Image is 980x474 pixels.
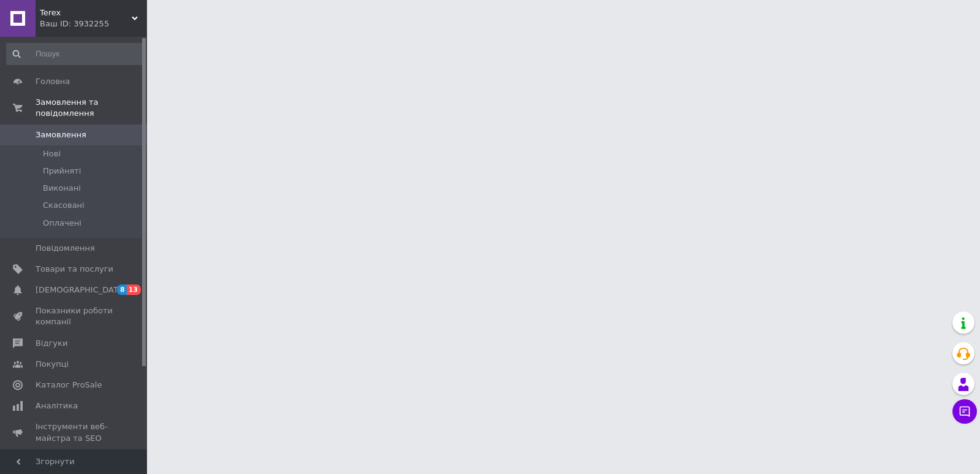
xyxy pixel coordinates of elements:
[43,166,81,177] span: Прийняті
[36,359,69,370] span: Покупці
[952,399,977,424] button: Чат з покупцем
[36,380,102,391] span: Каталог ProSale
[36,400,78,411] span: Аналітика
[43,218,81,229] span: Оплачені
[117,285,127,295] span: 8
[36,338,67,349] span: Відгуки
[43,148,61,159] span: Нові
[36,97,147,119] span: Замовлення та повідомлення
[36,264,113,275] span: Товари та послуги
[36,285,126,296] span: [DEMOGRAPHIC_DATA]
[36,129,86,140] span: Замовлення
[36,243,95,254] span: Повідомлення
[6,43,145,65] input: Пошук
[36,76,70,87] span: Головна
[43,200,85,211] span: Скасовані
[43,183,81,194] span: Виконані
[40,18,147,29] div: Ваш ID: 3932255
[36,305,113,327] span: Показники роботи компанії
[40,7,132,18] span: Terex
[36,421,113,443] span: Інструменти веб-майстра та SEO
[127,285,141,295] span: 13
